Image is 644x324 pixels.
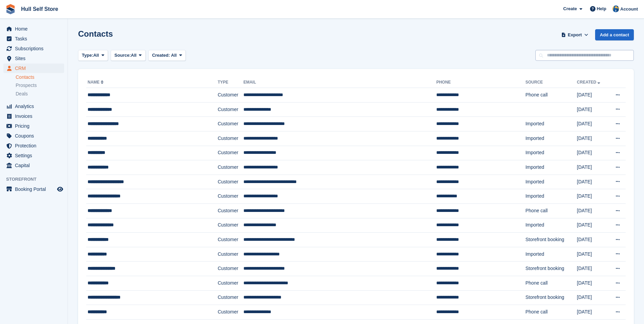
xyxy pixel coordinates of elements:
[218,102,243,117] td: Customer
[82,52,93,59] span: Type:
[3,141,64,150] a: menu
[577,131,608,146] td: [DATE]
[218,262,243,276] td: Customer
[16,91,28,97] span: Deals
[577,175,608,189] td: [DATE]
[93,52,99,59] span: All
[526,88,577,103] td: Phone call
[78,50,108,61] button: Type: All
[620,6,638,13] span: Account
[595,29,634,40] a: Add a contact
[88,80,105,85] a: Name
[15,184,56,194] span: Booking Portal
[6,176,68,183] span: Storefront
[3,64,64,73] a: menu
[526,262,577,276] td: Storefront booking
[15,151,56,160] span: Settings
[577,262,608,276] td: [DATE]
[577,247,608,262] td: [DATE]
[577,203,608,218] td: [DATE]
[218,203,243,218] td: Customer
[526,305,577,320] td: Phone call
[577,146,608,160] td: [DATE]
[577,117,608,131] td: [DATE]
[577,290,608,305] td: [DATE]
[15,34,56,43] span: Tasks
[114,52,131,59] span: Source:
[3,34,64,43] a: menu
[3,151,64,160] a: menu
[577,305,608,320] td: [DATE]
[526,203,577,218] td: Phone call
[3,111,64,121] a: menu
[563,5,577,12] span: Create
[218,175,243,189] td: Customer
[577,233,608,247] td: [DATE]
[15,54,56,63] span: Sites
[577,88,608,103] td: [DATE]
[5,4,16,14] img: stora-icon-8386f47178a22dfd0bd8f6a31ec36ba5ce8667c1dd55bd0f319d3a0aa187defe.svg
[526,247,577,262] td: Imported
[16,74,64,80] a: Contacts
[218,189,243,204] td: Customer
[243,77,436,88] th: Email
[3,184,64,194] a: menu
[15,102,56,111] span: Analytics
[526,276,577,290] td: Phone call
[526,146,577,160] td: Imported
[526,175,577,189] td: Imported
[3,161,64,170] a: menu
[577,276,608,290] td: [DATE]
[218,88,243,103] td: Customer
[3,24,64,34] a: menu
[577,189,608,204] td: [DATE]
[15,161,56,170] span: Capital
[218,233,243,247] td: Customer
[152,53,170,58] span: Created:
[15,111,56,121] span: Invoices
[3,54,64,63] a: menu
[3,44,64,53] a: menu
[560,29,590,40] button: Export
[15,44,56,53] span: Subscriptions
[577,218,608,233] td: [DATE]
[3,131,64,141] a: menu
[16,82,64,89] a: Prospects
[577,80,602,85] a: Created
[436,77,526,88] th: Phone
[526,77,577,88] th: Source
[218,305,243,320] td: Customer
[3,121,64,131] a: menu
[218,218,243,233] td: Customer
[577,102,608,117] td: [DATE]
[15,121,56,131] span: Pricing
[15,24,56,34] span: Home
[3,102,64,111] a: menu
[15,64,56,73] span: CRM
[218,146,243,160] td: Customer
[218,160,243,175] td: Customer
[577,160,608,175] td: [DATE]
[15,131,56,141] span: Coupons
[56,185,64,193] a: Preview store
[526,189,577,204] td: Imported
[218,290,243,305] td: Customer
[111,50,146,61] button: Source: All
[526,117,577,131] td: Imported
[16,82,37,89] span: Prospects
[568,32,582,38] span: Export
[218,117,243,131] td: Customer
[526,290,577,305] td: Storefront booking
[526,131,577,146] td: Imported
[171,53,177,58] span: All
[218,247,243,262] td: Customer
[78,29,113,38] h1: Contacts
[131,52,137,59] span: All
[526,233,577,247] td: Storefront booking
[526,218,577,233] td: Imported
[526,160,577,175] td: Imported
[148,50,186,61] button: Created: All
[218,276,243,290] td: Customer
[16,90,64,97] a: Deals
[18,3,61,15] a: Hull Self Store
